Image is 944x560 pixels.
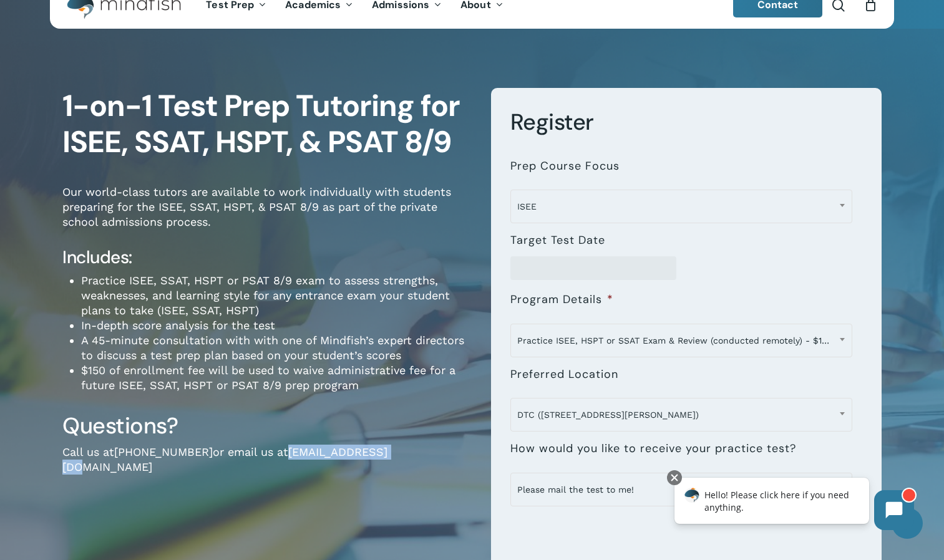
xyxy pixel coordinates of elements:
[62,185,472,246] p: Our world-class tutors are available to work individually with students preparing for the ISEE, S...
[114,445,213,458] a: [PHONE_NUMBER]
[510,108,862,137] h3: Register
[81,333,472,363] li: A 45-minute consultation with with one of Mindfish’s expert directors to discuss a test prep plan...
[510,159,620,173] label: Prep Course Focus
[510,324,852,357] span: Practice ISEE, HSPT or SSAT Exam & Review (conducted remotely) - $199
[81,273,472,318] li: Practice ISEE, SSAT, HSPT or PSAT 8/9 exam to assess strengths, weaknesses, and learning style fo...
[511,327,852,354] span: Practice ISEE, HSPT or SSAT Exam & Review (conducted remotely) - $199
[510,398,852,432] span: DTC (7950 E. Prentice Ave.)
[510,292,613,307] label: Program Details
[511,193,852,220] span: ISEE
[81,318,472,333] li: In-depth score analysis for the test
[510,442,796,456] label: How would you like to receive your practice test?
[511,402,852,428] span: DTC (7950 E. Prentice Ave.)
[62,412,472,440] h3: Questions?
[510,367,618,382] label: Preferred Location
[661,468,927,543] iframe: Chatbot
[511,476,852,503] span: Please mail the test to me!
[510,190,852,223] span: ISEE
[62,445,472,491] p: Call us at or email us at
[510,509,700,558] iframe: reCAPTCHA
[81,363,472,393] li: $150 of enrollment fee will be used to waive administrative fee for a future ISEE, SSAT, HSPT or ...
[62,88,472,160] h1: 1-on-1 Test Prep Tutoring for ISEE, SSAT, HSPT, & PSAT 8/9
[510,473,852,506] span: Please mail the test to me!
[510,233,605,248] label: Target Test Date
[62,246,472,269] h4: Includes:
